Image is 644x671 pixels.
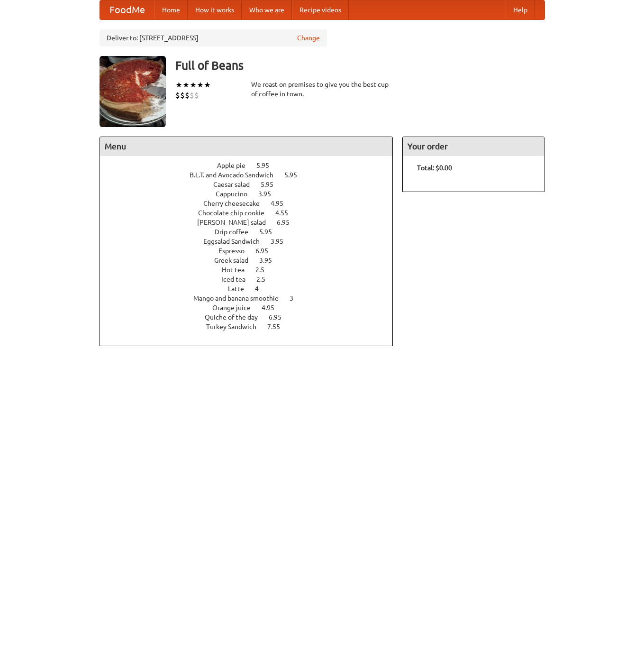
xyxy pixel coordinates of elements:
li: ★ [190,80,197,90]
span: 4.95 [262,304,284,312]
span: [PERSON_NAME] salad [197,219,275,226]
a: Latte 4 [228,285,276,293]
li: $ [190,90,194,101]
a: Mango and banana smoothie 3 [193,294,311,302]
li: $ [194,90,199,101]
span: Caesar salad [213,181,259,188]
span: Chocolate chip cookie [198,209,274,217]
span: 5.95 [256,162,279,169]
a: Caesar salad 5.95 [213,181,291,188]
a: Cappucino 3.95 [216,190,289,198]
span: 4.55 [275,209,298,217]
span: 3.95 [271,238,293,245]
span: 6.95 [269,313,291,321]
span: Apple pie [217,162,255,169]
a: B.L.T. and Avocado Sandwich 5.95 [190,171,315,179]
span: 6.95 [255,247,278,255]
span: Orange juice [212,304,260,312]
img: angular.jpg [100,56,166,127]
span: 6.95 [277,219,299,226]
a: Quiche of the day 6.95 [205,313,299,321]
span: Mango and banana smoothie [193,294,288,302]
a: Recipe videos [292,0,349,19]
span: Cherry cheesecake [203,200,269,207]
a: Who we are [242,0,292,19]
a: Home [154,0,188,19]
span: Hot tea [222,266,254,274]
h3: Full of Beans [175,56,545,75]
span: 5.95 [284,171,307,179]
li: ★ [175,80,182,90]
a: Eggsalad Sandwich 3.95 [203,238,301,245]
span: 3.95 [259,257,281,264]
li: ★ [204,80,211,90]
a: Apple pie 5.95 [217,162,287,169]
span: 5.95 [261,181,283,188]
a: Iced tea 2.5 [221,276,283,283]
span: Latte [228,285,254,293]
span: Turkey Sandwich [206,323,266,331]
span: 7.55 [267,323,290,331]
a: FoodMe [100,0,154,19]
span: Espresso [218,247,254,255]
a: Orange juice 4.95 [212,304,292,312]
span: Quiche of the day [205,313,267,321]
span: Greek salad [214,257,258,264]
span: Eggsalad Sandwich [203,238,269,245]
span: Cappucino [216,190,257,198]
a: Drip coffee 5.95 [215,228,290,236]
a: [PERSON_NAME] salad 6.95 [197,219,307,226]
span: 3.95 [258,190,281,198]
span: 3 [290,294,303,302]
a: Greek salad 3.95 [214,257,290,264]
a: Cherry cheesecake 4.95 [203,200,301,207]
a: Turkey Sandwich 7.55 [206,323,298,331]
a: Change [297,33,320,43]
li: ★ [197,80,204,90]
span: 4 [255,285,268,293]
h4: Your order [403,137,544,156]
h4: Menu [100,137,393,156]
span: 5.95 [259,228,281,236]
li: $ [180,90,185,101]
a: Espresso 6.95 [218,247,286,255]
a: Help [506,0,535,19]
span: 4.95 [271,200,293,207]
li: $ [175,90,180,101]
b: Total: $0.00 [417,164,452,172]
div: We roast on premises to give you the best cup of coffee in town. [251,80,393,99]
li: $ [185,90,190,101]
span: 2.5 [255,266,274,274]
div: Deliver to: [STREET_ADDRESS] [100,29,327,46]
a: Chocolate chip cookie 4.55 [198,209,306,217]
a: Hot tea 2.5 [222,266,282,274]
span: 2.5 [256,276,275,283]
a: How it works [188,0,242,19]
li: ★ [182,80,190,90]
span: B.L.T. and Avocado Sandwich [190,171,283,179]
span: Iced tea [221,276,255,283]
span: Drip coffee [215,228,258,236]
